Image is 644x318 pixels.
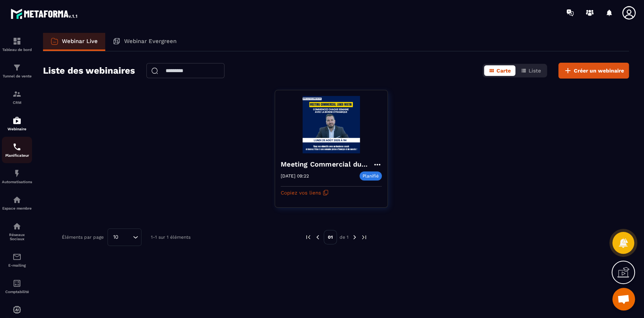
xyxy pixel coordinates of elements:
p: Réseaux Sociaux [2,233,32,241]
p: Espace membre [2,206,32,210]
p: de 1 [340,234,349,240]
p: [DATE] 09:22 [281,173,309,179]
img: accountant [12,279,22,288]
p: Webinar Live [62,38,98,45]
button: Liste [516,65,546,76]
img: prev [305,234,312,241]
a: automationsautomationsWebinaire [2,110,32,137]
p: 1-1 sur 1 éléments [151,235,191,240]
input: Search for option [121,233,131,241]
p: CRM [2,100,32,105]
div: Search for option [108,228,141,246]
a: emailemailE-mailing [2,247,32,273]
a: Ouvrir le chat [612,288,635,310]
span: Créer un webinaire [574,67,624,74]
p: Tableau de bord [2,48,32,52]
img: social-network [12,222,22,231]
button: Carte [484,65,515,76]
img: logo [11,7,78,20]
span: 10 [111,233,121,241]
p: Webinaire [2,127,32,131]
p: Tunnel de vente [2,74,32,78]
p: Planificateur [2,153,32,157]
img: scheduler [12,142,22,151]
a: schedulerschedulerPlanificateur [2,137,32,163]
h2: Liste des webinaires [43,63,135,78]
p: Automatisations [2,180,32,184]
img: email [12,252,22,261]
a: formationformationCRM [2,84,32,110]
a: accountantaccountantComptabilité [2,273,32,299]
p: 01 [324,230,337,244]
p: E-mailing [2,263,32,267]
img: next [351,234,358,241]
p: Webinar Evergreen [124,38,177,45]
a: Webinar Live [43,33,105,51]
a: social-networksocial-networkRéseaux Sociaux [2,216,32,247]
button: Copiez vos liens [281,187,329,199]
p: Éléments par page [62,235,104,240]
a: formationformationTunnel de vente [2,57,32,84]
img: formation [12,63,22,72]
img: webinar-background [281,96,382,153]
a: automationsautomationsEspace membre [2,190,32,216]
button: Créer un webinaire [558,63,629,79]
a: automationsautomationsAutomatisations [2,163,32,190]
img: automations [12,116,22,125]
h4: Meeting Commercial du Lundi 25 Aout 9H [281,159,373,170]
span: Carte [496,68,511,74]
img: automations [12,305,22,314]
img: automations [12,195,22,204]
img: formation [12,37,22,46]
a: formationformationTableau de bord [2,31,32,57]
img: prev [314,234,321,241]
img: formation [12,90,22,99]
p: Planifié [360,171,382,181]
p: Comptabilité [2,290,32,294]
img: next [361,234,367,241]
img: automations [12,169,22,178]
span: Liste [529,68,541,74]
